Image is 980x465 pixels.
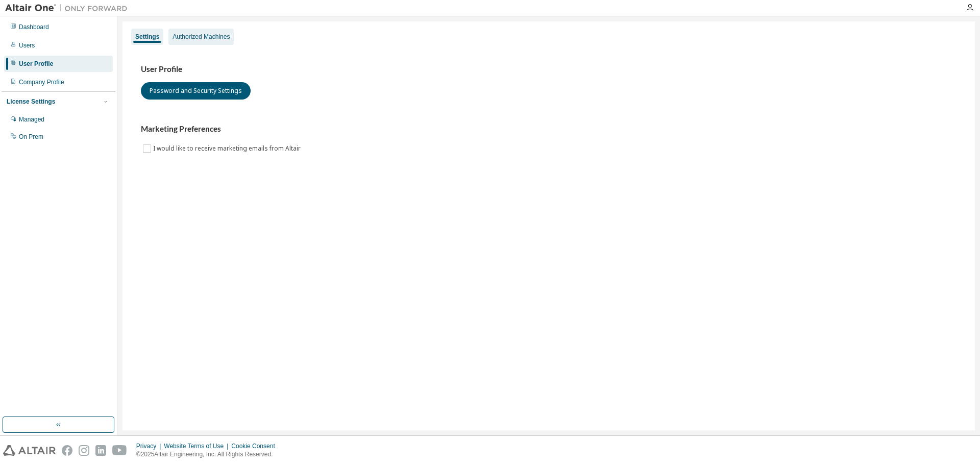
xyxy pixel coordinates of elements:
div: Cookie Consent [231,442,281,450]
div: License Settings [7,97,55,106]
label: I would like to receive marketing emails from Altair [153,142,303,155]
h3: User Profile [141,64,957,75]
h3: Marketing Preferences [141,124,957,134]
img: youtube.svg [112,445,127,456]
div: Authorized Machines [173,33,230,41]
div: Privacy [136,442,164,450]
img: linkedin.svg [95,445,106,456]
div: Managed [19,115,44,124]
button: Password and Security Settings [141,82,251,100]
div: Company Profile [19,78,64,86]
div: Users [19,41,35,50]
div: Dashboard [19,23,49,31]
img: altair_logo.svg [3,445,56,456]
img: facebook.svg [62,445,72,456]
p: © 2025 Altair Engineering, Inc. All Rights Reserved. [136,450,281,459]
img: Altair One [5,3,133,13]
img: instagram.svg [79,445,89,456]
div: User Profile [19,60,53,68]
div: Settings [135,33,159,41]
div: On Prem [19,133,43,141]
div: Website Terms of Use [164,442,231,450]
